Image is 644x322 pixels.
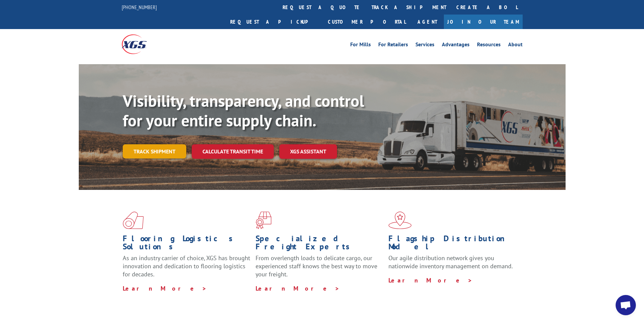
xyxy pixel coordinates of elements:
a: Learn More > [388,276,473,284]
a: Request a pickup [225,15,323,29]
a: Calculate transit time [192,144,274,159]
span: Our agile distribution network gives you nationwide inventory management on demand. [388,254,513,270]
h1: Specialized Freight Experts [256,234,383,254]
a: XGS ASSISTANT [279,144,337,159]
a: Track shipment [123,144,186,158]
img: xgs-icon-focused-on-flooring-red [256,212,271,229]
div: Open chat [616,295,636,315]
a: Resources [477,42,501,49]
a: For Retailers [378,42,408,49]
span: As an industry carrier of choice, XGS has brought innovation and dedication to flooring logistics... [123,254,250,278]
a: Services [415,42,434,49]
a: Agent [411,15,444,29]
img: xgs-icon-total-supply-chain-intelligence-red [123,212,144,229]
h1: Flagship Distribution Model [388,234,516,254]
a: Advantages [442,42,470,49]
a: For Mills [350,42,371,49]
a: Join Our Team [444,15,523,29]
b: Visibility, transparency, and control for your entire supply chain. [123,90,364,131]
h1: Flooring Logistics Solutions [123,234,251,254]
a: [PHONE_NUMBER] [122,4,157,10]
a: About [508,42,523,49]
p: From overlength loads to delicate cargo, our experienced staff knows the best way to move your fr... [256,254,383,284]
a: Customer Portal [323,15,411,29]
a: Learn More > [256,284,340,292]
a: Learn More > [123,284,207,292]
img: xgs-icon-flagship-distribution-model-red [388,212,412,229]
